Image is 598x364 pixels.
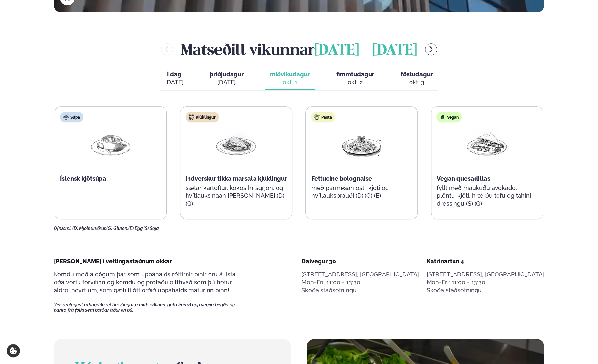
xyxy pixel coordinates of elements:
[427,271,544,278] p: [STREET_ADDRESS], [GEOGRAPHIC_DATA]
[186,175,287,182] span: Indverskur tikka marsala kjúklingur
[54,258,172,265] span: [PERSON_NAME] í veitingastaðnum okkar
[215,128,257,158] img: Chicken-breast.png
[301,278,419,286] div: Mon-Fri: 11:00 - 13:30
[160,68,189,90] button: Í dag [DATE]
[106,226,128,231] span: (G) Glúten,
[315,44,417,58] span: [DATE] - [DATE]
[189,114,194,120] img: chicken.svg
[128,226,144,231] span: (E) Egg,
[210,78,244,86] div: [DATE]
[165,78,184,86] div: [DATE]
[436,112,462,122] div: Vegan
[205,68,249,90] button: þriðjudagur [DATE]
[436,175,490,182] span: Vegan quesadillas
[395,68,438,90] button: föstudagur okt. 3
[144,226,159,231] span: (S) Soja
[466,128,508,158] img: Quesadilla.png
[210,71,244,78] span: þriðjudagur
[436,184,538,208] p: fyllt með maukuðu avókadó, plöntu-kjöti, hrærðu tofu og tahini dressingu (S) (G)
[90,128,132,158] img: Soup.png
[54,226,71,231] span: Ofnæmi:
[161,43,173,55] button: menu-btn-left
[427,278,544,286] div: Mon-Fri: 11:00 - 13:30
[336,71,374,78] span: fimmtudagur
[186,112,219,122] div: Kjúklingur
[181,39,417,60] h2: Matseðill vikunnar
[7,344,20,357] a: Cookie settings
[341,128,383,158] img: Spagetti.png
[301,286,357,294] a: Skoða staðsetningu
[336,78,374,86] div: okt. 2
[311,112,335,122] div: Pasta
[427,257,544,265] div: Katrínartún 4
[54,302,246,313] span: Vinsamlegast athugaðu að breytingar á matseðlinum geta komið upp vegna birgða og panta frá fólki ...
[265,68,315,90] button: miðvikudagur okt. 1
[270,78,310,86] div: okt. 1
[301,271,419,278] p: [STREET_ADDRESS], [GEOGRAPHIC_DATA]
[301,257,419,265] div: Dalvegur 30
[60,112,83,122] div: Súpa
[54,271,237,293] span: Komdu með á dögum þar sem uppáhalds réttirnir þínir eru á lista, eða vertu forvitinn og komdu og ...
[440,114,445,120] img: Vegan.svg
[311,184,412,200] p: með parmesan osti, kjöti og hvítlauksbrauði (D) (G) (E)
[314,114,320,120] img: pasta.svg
[165,71,184,78] span: Í dag
[186,184,287,208] p: sætar kartöflur, kókos hrísgrjón, og hvítlauks naan [PERSON_NAME] (D) (G)
[60,175,106,182] span: Íslensk kjötsúpa
[63,114,69,120] img: soup.svg
[427,286,482,294] a: Skoða staðsetningu
[72,226,106,231] span: (D) Mjólkurvörur,
[401,71,433,78] span: föstudagur
[425,43,437,55] button: menu-btn-right
[331,68,380,90] button: fimmtudagur okt. 2
[270,71,310,78] span: miðvikudagur
[311,175,372,182] span: Fettucine bolognaise
[401,78,433,86] div: okt. 3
